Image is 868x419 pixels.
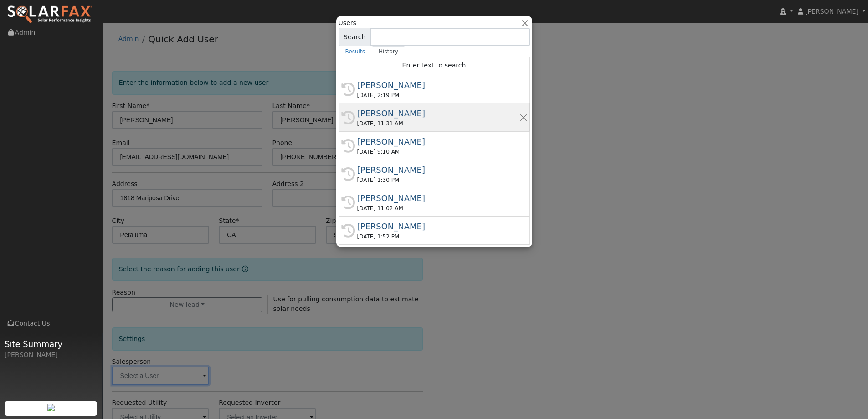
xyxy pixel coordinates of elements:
button: Remove this history [519,113,528,122]
img: SolarFax [7,5,92,24]
a: Results [339,46,372,57]
i: History [341,111,355,124]
div: [PERSON_NAME] [5,350,98,360]
i: History [341,83,355,96]
span: Enter text to search [402,62,466,69]
i: History [341,167,355,181]
div: [PERSON_NAME] [357,192,519,204]
span: Site Summary [5,338,98,350]
i: History [341,196,355,209]
span: [PERSON_NAME] [805,8,858,15]
div: [DATE] 11:02 AM [357,204,519,212]
i: History [341,139,355,153]
span: Search [339,28,371,46]
div: [DATE] 1:52 PM [357,233,519,241]
div: [PERSON_NAME] [357,220,519,233]
span: Users [339,18,356,28]
a: History [372,46,405,57]
div: [DATE] 11:31 AM [357,119,519,128]
div: [DATE] 9:10 AM [357,148,519,156]
div: [DATE] 1:30 PM [357,176,519,184]
div: [PERSON_NAME] [357,164,519,176]
div: [PERSON_NAME] [357,135,519,148]
div: [PERSON_NAME] [357,79,519,91]
div: [DATE] 2:19 PM [357,91,519,99]
div: [PERSON_NAME] [357,107,519,119]
img: retrieve [47,404,55,411]
i: History [341,224,355,238]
